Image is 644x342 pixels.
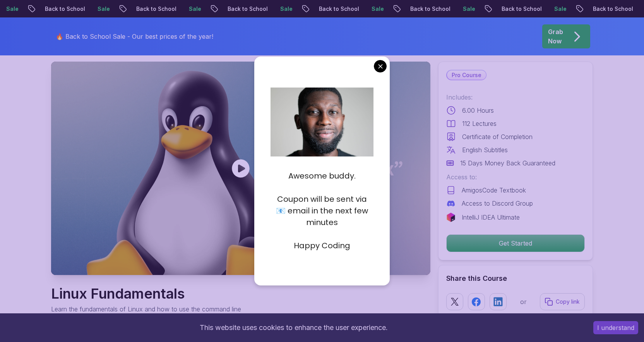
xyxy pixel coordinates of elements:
[6,319,582,336] div: This website uses cookies to enhance the user experience.
[543,5,596,13] p: Back to School
[56,32,213,41] p: 🔥 Back to School Sale - Our best prices of the year!
[462,145,508,155] p: English Subtitles
[446,93,585,102] p: Includes:
[462,106,494,115] p: 6.00 Hours
[460,158,555,168] p: 15 Days Money Back Guaranteed
[139,5,164,13] p: Sale
[596,5,621,13] p: Sale
[413,5,438,13] p: Sale
[540,293,585,310] button: Copy link
[520,297,527,306] p: or
[462,213,520,222] p: IntelliJ IDEA Ultimate
[446,273,585,284] h2: Share this Course
[462,199,533,208] p: Access to Discord Group
[446,213,456,222] img: jetbrains logo
[269,5,322,13] p: Back to School
[462,119,497,128] p: 112 Lectures
[462,132,533,141] p: Certificate of Completion
[178,5,231,13] p: Back to School
[548,27,563,46] p: Grab Now
[361,5,413,13] p: Back to School
[231,5,255,13] p: Sale
[87,5,139,13] p: Back to School
[51,286,241,301] h1: Linux Fundamentals
[462,186,526,195] p: AmigosCode Textbook
[446,234,585,252] button: Get Started
[452,5,505,13] p: Back to School
[48,5,73,13] p: Sale
[322,5,347,13] p: Sale
[446,172,585,182] p: Access to:
[51,304,241,314] p: Learn the fundamentals of Linux and how to use the command line
[556,298,580,306] p: Copy link
[593,321,638,334] button: Accept cookies
[505,5,529,13] p: Sale
[447,70,486,80] p: Pro Course
[447,235,584,252] p: Get Started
